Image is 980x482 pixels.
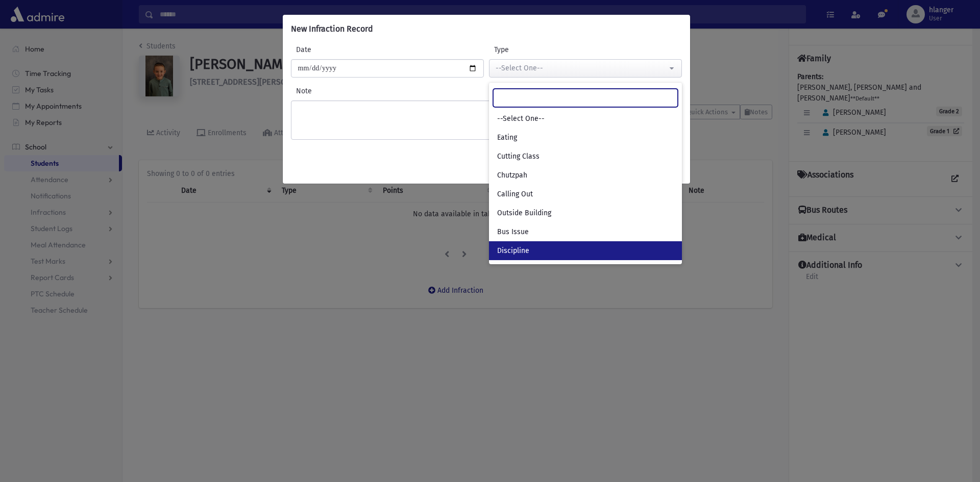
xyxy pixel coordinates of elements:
[497,133,517,143] span: Eating
[291,23,373,35] h6: New Infraction Record
[497,246,529,256] span: Discipline
[497,114,545,124] span: --Select One--
[497,227,529,237] span: Bus Issue
[291,44,387,55] label: Date
[489,44,585,55] label: Type
[497,189,533,199] span: Calling Out
[489,59,682,78] button: --Select One--
[497,208,551,218] span: Outside Building
[497,151,540,162] span: Cutting Class
[496,63,667,73] div: --Select One--
[291,86,682,96] label: Note
[497,170,527,181] span: Chutzpah
[493,89,678,107] input: Search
